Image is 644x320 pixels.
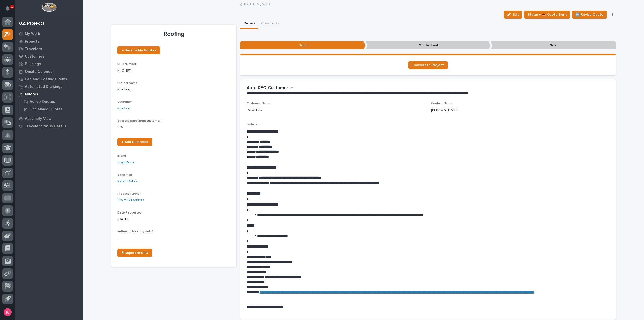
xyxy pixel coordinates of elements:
img: Workspace Logo [42,3,56,12]
p: Traveler Status Details [25,124,66,129]
span: RFQ Number [117,63,136,66]
p: Todo [240,41,366,50]
p: Active Quotes [30,100,55,104]
h2: Auto RFQ Customer [247,85,288,91]
span: Success Rate (from customer) [117,119,162,122]
span: Edit [513,12,519,17]
button: Edit [504,11,522,19]
p: [PERSON_NAME] [431,107,459,113]
p: Projects [25,39,39,44]
a: Back toMy Work [244,1,271,7]
a: ← Back to My Quotes [117,46,160,54]
p: Roofing [117,31,230,38]
div: Notifications1 [6,6,13,14]
a: Unclaimed Quotes [19,105,83,113]
div: 02. Projects [19,21,44,26]
p: 1 [11,5,13,8]
p: Sold [491,41,616,50]
p: Onsite Calendar [25,69,54,74]
a: Customers [15,53,83,60]
a: Buildings [15,60,83,68]
a: Roofing [117,106,130,111]
p: Unclaimed Quotes [30,107,63,112]
p: Travelers [25,47,42,51]
p: [DATE] [117,217,230,222]
button: Auto RFQ Customer [247,85,294,91]
p: Assembly View [25,117,51,121]
button: 🆕 Revise Quote [572,11,607,19]
a: My Work [15,30,83,38]
a: Fab and Coatings Items [15,75,83,83]
p: ROOFING [247,107,262,113]
a: Automated Drawings [15,83,83,90]
p: RFQ11811 [117,68,230,73]
button: Status→ 📤 Quote Sent [524,11,570,19]
span: Date Requested [117,211,142,214]
a: Projects [15,38,83,45]
a: ⎘ Duplicate RFQ [117,249,152,257]
span: Brand [117,154,126,157]
a: Onsite Calendar [15,68,83,75]
p: Automated Drawings [25,85,62,89]
span: + Add Customer [122,140,148,144]
span: In-Person Meeting Held? [117,230,153,233]
p: Quotes [25,92,38,97]
span: Customer [117,100,132,103]
button: Notifications [2,3,13,14]
span: ← Back to My Quotes [122,49,156,52]
p: - [117,235,230,241]
a: Stairs & Ladders [117,198,144,203]
span: Status→ 📤 Quote Sent [528,12,567,18]
a: Assembly View [15,115,83,122]
p: 0 % [117,125,230,130]
span: 🆕 Revise Quote [575,12,603,18]
p: My Work [25,32,40,36]
a: Convert to Project [408,61,448,69]
button: Comments [258,19,282,29]
span: Details [247,123,257,126]
p: Quote Sent [366,41,491,50]
span: Salesman [117,173,132,176]
a: + Add Customer [117,138,152,146]
a: Active Quotes [19,98,83,105]
a: Stair Zone [117,160,135,165]
span: Convert to Project [412,63,444,67]
a: Kaleb Dallas [117,179,137,184]
a: Travelers [15,45,83,53]
button: Details [240,19,258,29]
p: Roofing [117,87,230,92]
span: Product Type(s) [117,192,140,195]
p: Buildings [25,62,41,66]
span: Customer Name [247,102,270,105]
span: Project Name [117,82,138,85]
a: Traveler Status Details [15,122,83,130]
span: Contact Name [431,102,452,105]
p: Customers [25,54,44,59]
a: Quotes [15,90,83,98]
span: ⎘ Duplicate RFQ [122,251,148,255]
p: Fab and Coatings Items [25,77,67,82]
button: users-avatar [2,307,13,317]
